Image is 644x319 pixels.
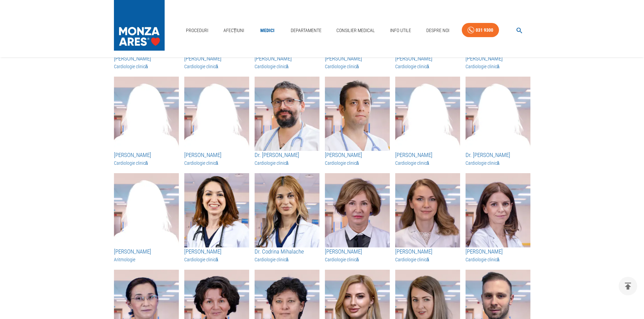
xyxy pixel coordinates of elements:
img: Dr. Catalina Stanescu [184,173,249,247]
img: Dr. Diana Bălan [466,173,530,247]
a: Proceduri [183,24,211,37]
h3: Cardiologie clinică [325,256,390,263]
h3: Dr. [PERSON_NAME] [466,151,530,160]
img: Dr. Silviu Ghiorghe [325,77,390,151]
a: Info Utile [387,24,414,37]
a: [PERSON_NAME]Cardiologie clinică [466,54,530,70]
h3: Dr. Codrina Mihalache [255,247,319,256]
img: Dr. Carmen Mureșan [325,173,390,247]
h3: Cardiologie clinică [255,160,319,166]
a: [PERSON_NAME]Cardiologie clinică [325,247,390,263]
h3: Cardiologie clinică [325,63,390,70]
h3: [PERSON_NAME] [114,247,179,256]
a: [PERSON_NAME]Cardiologie clinică [466,247,530,263]
a: [PERSON_NAME]Cardiologie clinică [114,151,179,166]
h3: Cardiologie clinică [184,63,249,70]
img: Dr. Anamaria Avram [114,173,179,247]
h3: Cardiologie clinică [184,256,249,263]
a: Dr. [PERSON_NAME]Cardiologie clinică [255,151,319,166]
a: [PERSON_NAME]Cardiologie clinică [184,151,249,166]
img: Dr. Ioana-Adriana Ghiorghiu [466,77,530,151]
a: Departamente [288,24,324,37]
a: [PERSON_NAME]Cardiologie clinică [114,54,179,70]
h3: [PERSON_NAME] [395,151,460,160]
a: [PERSON_NAME]Cardiologie clinică [255,54,319,70]
h3: Cardiologie clinică [325,160,390,166]
img: Dr. Cristian-Răzvan Ticulescu [255,77,319,151]
button: delete [619,277,637,295]
a: [PERSON_NAME]Aritmologie [114,247,179,263]
a: 031 9300 [462,23,499,37]
h3: Cardiologie clinică [466,256,530,263]
h3: Cardiologie clinică [114,63,179,70]
a: Dr. [PERSON_NAME]Cardiologie clinică [466,151,530,166]
h3: [PERSON_NAME] [325,54,390,63]
a: Despre Noi [424,24,452,37]
img: Dr. Codrina Mihalache [255,173,319,247]
h3: Cardiologie clinică [255,63,319,70]
img: Dr. Diana Zamfir [114,77,179,151]
h3: [PERSON_NAME] [325,151,390,160]
a: [PERSON_NAME]Cardiologie clinică [184,54,249,70]
a: Medici [257,24,278,37]
a: [PERSON_NAME]Cardiologie clinică [395,54,460,70]
h3: [PERSON_NAME] [466,247,530,256]
a: Consilier Medical [334,24,378,37]
a: Afecțiuni [221,24,247,37]
h3: Aritmologie [114,256,179,263]
a: [PERSON_NAME]Cardiologie clinică [395,247,460,263]
h3: Cardiologie clinică [114,160,179,166]
h3: Cardiologie clinică [466,63,530,70]
div: 031 9300 [476,26,493,34]
h3: [PERSON_NAME] [395,54,460,63]
a: [PERSON_NAME]Cardiologie clinică [184,247,249,263]
h3: [PERSON_NAME] [184,54,249,63]
h3: Cardiologie clinică [395,256,460,263]
h3: Cardiologie clinică [395,160,460,166]
h3: Cardiologie clinică [395,63,460,70]
h3: [PERSON_NAME] [114,54,179,63]
h3: [PERSON_NAME] [325,247,390,256]
a: [PERSON_NAME]Cardiologie clinică [395,151,460,166]
img: Dr. Mihaela Mihăilă [184,77,249,151]
h3: [PERSON_NAME] [466,54,530,63]
h3: Cardiologie clinică [466,160,530,166]
h3: [PERSON_NAME] [395,247,460,256]
h3: [PERSON_NAME] [114,151,179,160]
h3: [PERSON_NAME] [255,54,319,63]
a: Dr. Codrina MihalacheCardiologie clinică [255,247,319,263]
h3: Dr. [PERSON_NAME] [255,151,319,160]
h3: Cardiologie clinică [184,160,249,166]
h3: Cardiologie clinică [255,256,319,263]
h3: [PERSON_NAME] [184,151,249,160]
h3: [PERSON_NAME] [184,247,249,256]
a: [PERSON_NAME]Cardiologie clinică [325,54,390,70]
a: [PERSON_NAME]Cardiologie clinică [325,151,390,166]
img: Dr. Adina David [395,173,460,247]
img: Dr. Monica Dan [395,77,460,151]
